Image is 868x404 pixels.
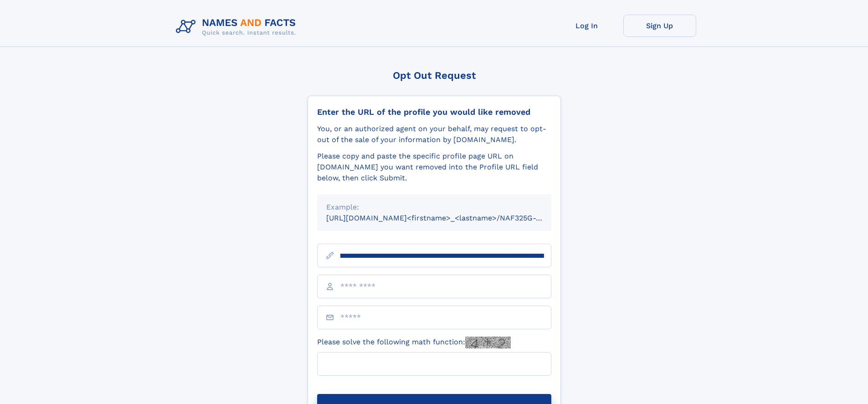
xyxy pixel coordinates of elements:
[308,70,561,81] div: Opt Out Request
[317,107,551,117] div: Enter the URL of the profile you would like removed
[550,15,623,37] a: Log In
[326,202,542,213] div: Example:
[623,15,696,37] a: Sign Up
[317,337,511,348] label: Please solve the following math function:
[172,15,303,39] img: Logo Names and Facts
[326,214,569,222] small: [URL][DOMAIN_NAME]<firstname>_<lastname>/NAF325G-xxxxxxxx
[317,123,551,145] div: You, or an authorized agent on your behalf, may request to opt-out of the sale of your informatio...
[317,151,551,184] div: Please copy and paste the specific profile page URL on [DOMAIN_NAME] you want removed into the Pr...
